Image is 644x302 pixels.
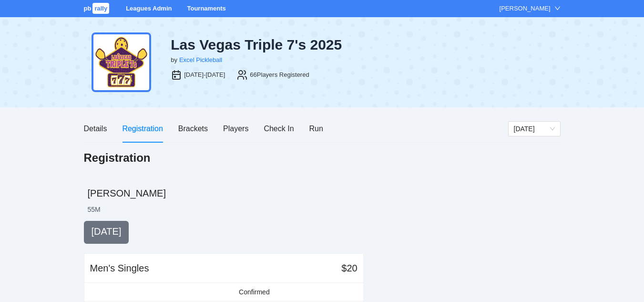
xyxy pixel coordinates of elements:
[84,150,151,166] h1: Registration
[84,5,111,12] a: pbrally
[122,123,163,135] div: Registration
[341,261,357,275] div: $20
[92,32,151,92] img: tiple-sevens-24.png
[92,226,122,237] span: [DATE]
[554,5,561,11] span: down
[90,261,149,275] div: Men's Singles
[514,122,555,136] span: Friday
[171,55,177,65] div: by
[264,123,294,135] div: Check In
[184,70,225,80] div: [DATE]-[DATE]
[309,123,323,135] div: Run
[187,5,225,12] a: Tournaments
[171,36,394,53] div: Las Vegas Triple 7's 2025
[126,5,172,12] a: Leagues Admin
[223,123,248,135] div: Players
[178,123,208,135] div: Brackets
[250,70,309,80] div: 66 Players Registered
[92,3,109,14] span: rally
[235,283,274,302] td: Confirmed
[500,4,551,13] div: [PERSON_NAME]
[88,187,561,200] h2: [PERSON_NAME]
[88,205,101,214] li: 55 M
[179,56,222,63] a: Excel Pickleball
[84,123,107,135] div: Details
[84,5,92,12] span: pb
